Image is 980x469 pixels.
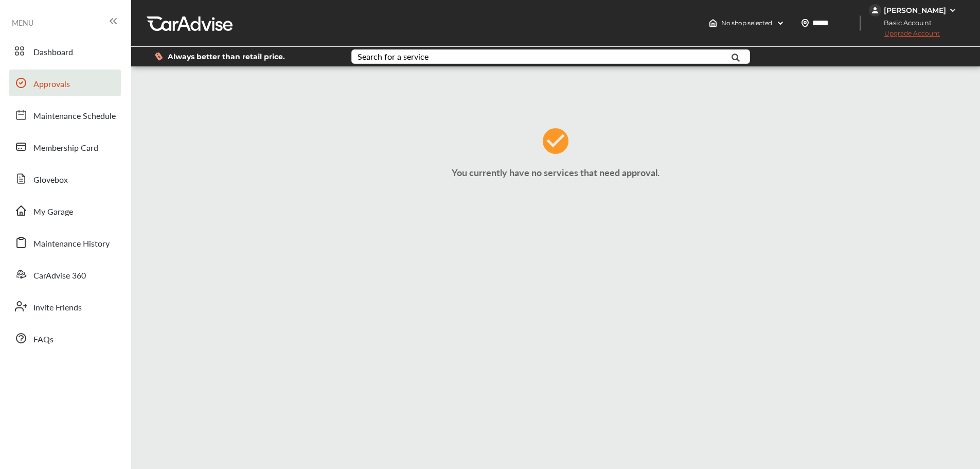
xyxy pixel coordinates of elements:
[33,110,116,123] span: Maintenance Schedule
[884,6,946,15] div: [PERSON_NAME]
[33,142,98,155] span: Membership Card
[33,173,68,187] span: Glovebox
[9,133,121,160] a: Membership Card
[9,261,121,288] a: CarAdvise 360
[33,301,82,315] span: Invite Friends
[9,101,121,128] a: Maintenance Schedule
[33,269,86,283] span: CarAdvise 360
[33,237,110,251] span: Maintenance History
[9,70,121,96] a: Approvals
[33,205,73,219] span: My Garage
[949,6,957,14] img: WGsFRI8htEPBVLJbROoPRyZpYNWhNONpIPPETTm6eUC0GeLEiAAAAAElFTkSuQmCC
[9,229,121,256] a: Maintenance History
[134,166,977,179] p: You currently have no services that need approval.
[721,19,772,27] span: No shop selected
[358,53,429,61] div: Search for a service
[869,29,940,42] span: Upgrade Account
[9,38,121,64] a: Dashboard
[9,325,121,352] a: FAQs
[9,197,121,224] a: My Garage
[12,19,33,27] span: MENU
[33,46,73,59] span: Dashboard
[776,19,785,27] img: header-down-arrow.9dd2ce7d.svg
[709,19,717,27] img: header-home-logo.8d720a4f.svg
[801,19,809,27] img: location_vector.a44bc228.svg
[869,4,881,16] img: jVpblrzwTbfkPYzPPzSLxeg0AAAAASUVORK5CYII=
[9,293,121,320] a: Invite Friends
[33,333,54,346] span: FAQs
[155,52,163,61] img: dollor_label_vector.a70140d1.svg
[168,53,285,60] span: Always better than retail price.
[870,18,939,28] span: Basic Account
[33,78,70,91] span: Approvals
[860,15,861,31] img: header-divider.bc55588e.svg
[9,165,121,192] a: Glovebox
